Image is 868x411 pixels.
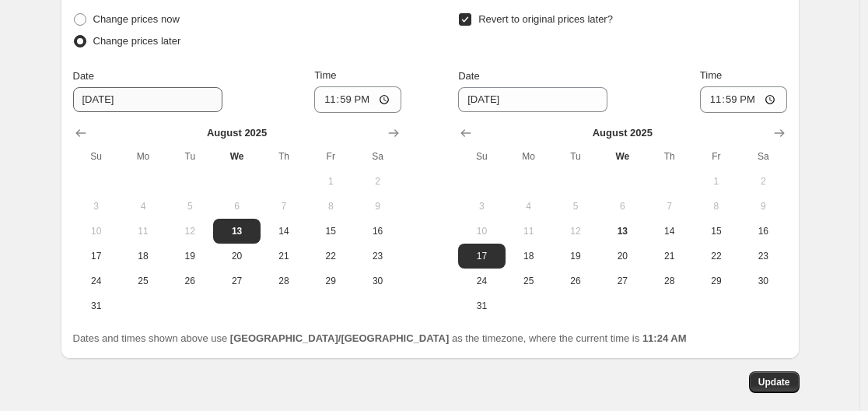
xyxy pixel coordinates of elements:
[740,169,786,194] button: Saturday August 2 2025
[740,194,786,219] button: Saturday August 9 2025
[512,225,546,237] span: 11
[313,175,348,188] span: 1
[307,219,354,244] button: Friday August 15 2025
[552,244,599,269] button: Tuesday August 19 2025
[646,194,692,219] button: Thursday August 7 2025
[506,269,552,293] button: Monday August 25 2025
[173,225,207,237] span: 12
[506,194,552,219] button: Monday August 4 2025
[166,144,213,169] th: Tuesday
[740,244,786,269] button: Saturday August 23 2025
[173,250,207,262] span: 19
[313,275,348,287] span: 29
[512,150,546,163] span: Mo
[646,144,692,169] th: Thursday
[219,150,254,163] span: We
[313,250,348,262] span: 22
[464,225,499,237] span: 10
[267,150,301,163] span: Th
[360,225,394,237] span: 16
[506,244,552,269] button: Monday August 18 2025
[740,144,786,169] th: Saturday
[700,86,787,113] input: 12:00
[261,269,307,293] button: Thursday August 28 2025
[213,144,260,169] th: Wednesday
[740,219,786,244] button: Saturday August 16 2025
[652,225,686,237] span: 14
[173,150,207,163] span: Tu
[458,219,505,244] button: Sunday August 10 2025
[599,194,646,219] button: Wednesday August 6 2025
[313,200,348,213] span: 8
[166,194,213,219] button: Tuesday August 5 2025
[314,86,401,113] input: 12:00
[458,144,505,169] th: Sunday
[464,150,499,163] span: Su
[512,200,546,213] span: 4
[73,269,120,293] button: Sunday August 24 2025
[605,200,639,213] span: 6
[552,269,599,293] button: Tuesday August 26 2025
[693,219,740,244] button: Friday August 15 2025
[126,225,160,237] span: 11
[746,175,780,188] span: 2
[646,269,692,293] button: Thursday August 28 2025
[354,169,401,194] button: Saturday August 2 2025
[646,244,692,269] button: Thursday August 21 2025
[166,269,213,293] button: Tuesday August 26 2025
[652,275,686,287] span: 28
[354,194,401,219] button: Saturday August 9 2025
[166,219,213,244] button: Tuesday August 12 2025
[93,13,180,25] span: Change prices now
[73,293,120,318] button: Sunday August 31 2025
[599,269,646,293] button: Wednesday August 27 2025
[79,275,114,287] span: 24
[213,219,260,244] button: Today Wednesday August 13 2025
[354,144,401,169] th: Saturday
[599,219,646,244] button: Today Wednesday August 13 2025
[120,244,166,269] button: Monday August 18 2025
[693,169,740,194] button: Friday August 1 2025
[646,219,692,244] button: Thursday August 14 2025
[73,194,120,219] button: Sunday August 3 2025
[166,244,213,269] button: Tuesday August 19 2025
[699,200,733,213] span: 8
[313,225,348,237] span: 15
[213,269,260,293] button: Wednesday August 27 2025
[740,269,786,293] button: Saturday August 30 2025
[219,200,254,213] span: 6
[173,275,207,287] span: 26
[652,200,686,213] span: 7
[558,275,593,287] span: 26
[267,250,301,262] span: 21
[458,244,505,269] button: Sunday August 17 2025
[79,150,114,163] span: Su
[267,200,301,213] span: 7
[354,219,401,244] button: Saturday August 16 2025
[79,225,114,237] span: 10
[699,175,733,188] span: 1
[73,144,120,169] th: Sunday
[458,194,505,219] button: Sunday August 3 2025
[261,194,307,219] button: Thursday August 7 2025
[307,194,354,219] button: Friday August 8 2025
[746,225,780,237] span: 16
[599,244,646,269] button: Wednesday August 20 2025
[605,275,639,287] span: 27
[360,200,394,213] span: 9
[230,332,449,344] b: [GEOGRAPHIC_DATA]/[GEOGRAPHIC_DATA]
[478,13,613,25] span: Revert to original prices later?
[267,225,301,237] span: 14
[73,332,687,344] span: Dates and times shown above use as the timezone, where the current time is
[360,150,394,163] span: Sa
[464,300,499,312] span: 31
[746,200,780,213] span: 9
[93,35,181,47] span: Change prices later
[219,225,254,237] span: 13
[307,169,354,194] button: Friday August 1 2025
[120,269,166,293] button: Monday August 25 2025
[558,225,593,237] span: 12
[213,244,260,269] button: Wednesday August 20 2025
[699,225,733,237] span: 15
[455,122,477,144] button: Show previous month, July 2025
